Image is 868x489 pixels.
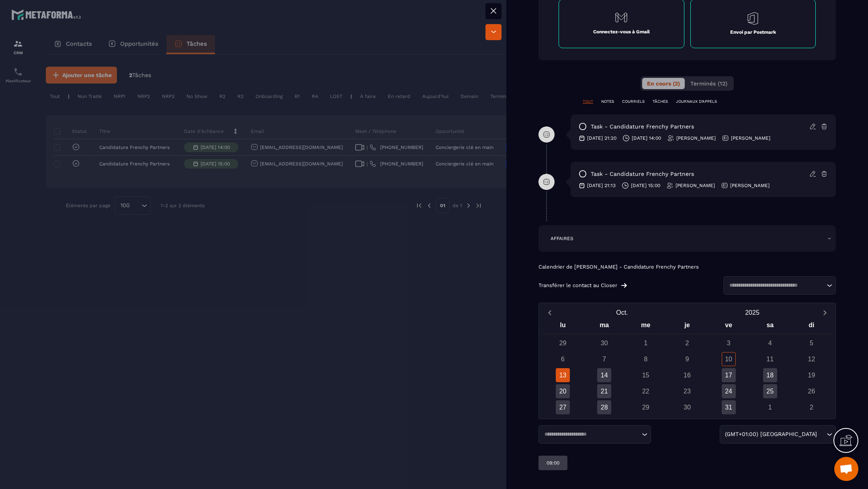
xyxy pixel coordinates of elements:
[556,336,570,350] div: 29
[805,336,819,350] div: 5
[639,384,653,398] div: 22
[722,384,736,398] div: 24
[763,400,777,414] div: 1
[680,384,694,398] div: 23
[587,135,616,141] p: [DATE] 21:20
[591,170,694,178] p: task - Candidature Frenchy Partners
[639,336,653,350] div: 1
[731,135,770,141] p: [PERSON_NAME]
[722,400,736,414] div: 31
[722,352,736,366] div: 10
[805,352,819,366] div: 12
[556,384,570,398] div: 20
[542,320,583,334] div: lu
[639,352,653,366] div: 8
[730,29,776,35] p: Envoi par Postmark
[690,80,727,87] span: Terminés (12)
[542,320,832,414] div: Calendar wrapper
[538,282,617,289] p: Transférer le contact au Closer
[676,135,716,141] p: [PERSON_NAME]
[763,352,777,366] div: 11
[708,320,749,334] div: ve
[680,352,694,366] div: 9
[551,235,573,242] p: AFFAIRES
[805,400,819,414] div: 2
[556,352,570,366] div: 6
[723,430,819,439] span: (GMT+01:00) [GEOGRAPHIC_DATA]
[722,336,736,350] div: 3
[723,276,836,295] div: Search for option
[730,182,770,189] p: [PERSON_NAME]
[597,368,611,382] div: 14
[817,307,832,318] button: Next month
[556,368,570,382] div: 13
[805,384,819,398] div: 26
[686,78,732,89] button: Terminés (12)
[676,182,715,189] p: [PERSON_NAME]
[805,368,819,382] div: 19
[538,264,836,270] p: Calendrier de [PERSON_NAME] - Candidature Frenchy Partners
[647,80,680,87] span: En cours (2)
[625,320,666,334] div: me
[542,430,640,438] input: Search for option
[763,368,777,382] div: 18
[666,320,708,334] div: je
[680,368,694,382] div: 16
[680,400,694,414] div: 30
[601,99,614,104] p: NOTES
[542,336,832,414] div: Calendar days
[749,320,791,334] div: sa
[680,336,694,350] div: 2
[639,400,653,414] div: 29
[557,306,687,320] button: Open months overlay
[687,306,817,320] button: Open years overlay
[597,352,611,366] div: 7
[591,123,694,130] p: task - Candidature Frenchy Partners
[653,99,668,104] p: TÂCHES
[593,29,650,35] p: Connectez-vous à Gmail
[819,430,825,439] input: Search for option
[547,460,559,466] p: 09:00
[720,425,836,444] div: Search for option
[642,78,685,89] button: En cours (2)
[542,307,557,318] button: Previous month
[597,336,611,350] div: 30
[622,99,645,104] p: COURRIELS
[676,99,717,104] p: JOURNAUX D'APPELS
[538,425,651,444] div: Search for option
[727,281,825,289] input: Search for option
[763,336,777,350] div: 4
[834,457,858,481] div: Ouvrir le chat
[639,368,653,382] div: 15
[791,320,832,334] div: di
[597,384,611,398] div: 21
[722,368,736,382] div: 17
[583,320,625,334] div: ma
[587,182,616,189] p: [DATE] 21:13
[583,99,593,104] p: TOUT
[763,384,777,398] div: 25
[597,400,611,414] div: 28
[632,135,661,141] p: [DATE] 14:00
[556,400,570,414] div: 27
[631,182,660,189] p: [DATE] 15:00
